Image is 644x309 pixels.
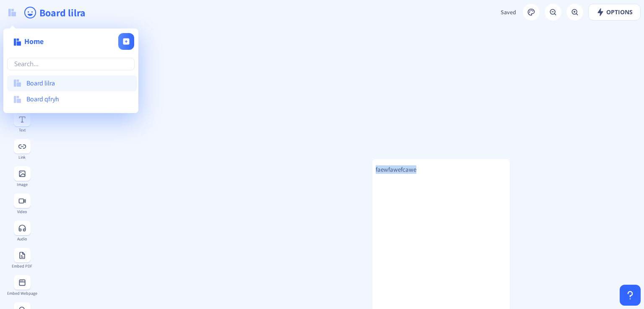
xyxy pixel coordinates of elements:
[8,9,16,16] img: logo.svg
[588,4,641,21] button: Options
[14,96,21,103] img: logo.svg
[501,8,516,16] span: Saved
[26,80,115,87] span: Board lilra
[26,95,115,103] span: Board qfryh
[596,9,633,15] span: Options
[376,165,506,174] p: faewfawefcawe
[7,58,135,70] input: Search...
[23,6,37,19] ion-icon: happy outline
[7,237,37,241] div: Audio
[14,39,21,46] img: logo.svg
[7,291,37,296] div: Embed Webpage
[14,80,21,87] img: logo.svg
[24,36,44,46] span: Home
[7,182,37,187] div: Image
[7,155,37,160] div: Link
[7,264,37,268] div: Embed PDF
[7,209,37,214] div: Video
[7,128,37,132] div: Text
